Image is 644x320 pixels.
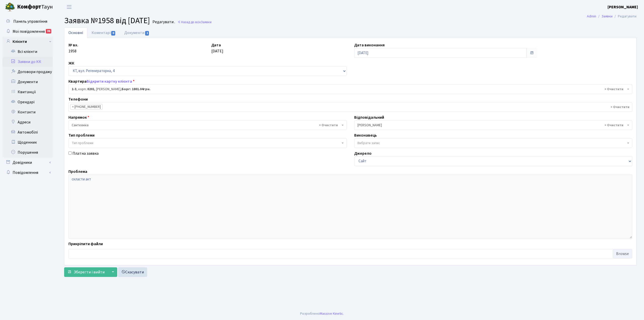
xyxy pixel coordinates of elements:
span: Таун [17,3,53,11]
nav: breadcrumb [579,11,644,22]
label: Дата виконання [354,42,385,48]
span: Тихонов М.М. [357,123,626,128]
a: [PERSON_NAME] [608,4,638,10]
label: Прикріпити файли [68,241,103,247]
a: Назад до всіхЗаявки [178,20,212,24]
div: Розроблено . [300,311,344,316]
span: Видалити всі елементи [605,87,623,92]
label: Платна заявка [72,150,99,156]
span: Панель управління [13,19,47,24]
a: Документи [120,27,154,38]
span: Видалити всі елементи [319,123,338,128]
small: Редагувати . [151,20,175,24]
label: Дата [211,42,221,48]
span: 1 [145,31,149,36]
a: Порушення [3,147,53,157]
a: Мої повідомлення36 [3,26,53,37]
a: Заявки [601,14,613,19]
a: Клієнти [3,37,53,47]
b: Борг: 1801.04грн. [122,87,150,92]
a: Коментарі [87,27,120,38]
a: Повідомлення [3,168,53,178]
b: Комфорт [17,3,41,11]
a: Всі клієнти [3,47,53,57]
span: Видалити всі елементи [605,123,623,128]
a: Щоденник [3,137,53,147]
label: Відповідальний [354,114,384,120]
span: Вибрати запис [357,141,380,146]
span: × [72,104,74,109]
label: Виконавець [354,132,377,138]
label: Квартира [68,78,135,84]
a: Панель управління [3,16,53,26]
span: <b>1-3</b>, корп.: <b>0201</b>, Переїденко Тетяна Іванівна, <b>Борг: 1801.04грн.</b> [68,84,632,94]
a: Довідники [3,157,53,168]
label: № вх. [68,42,78,48]
span: Заявки [201,20,212,24]
a: Договори продажу [3,67,53,77]
span: Заявка №1958 від [DATE] [64,15,150,26]
label: Тип проблеми [68,132,95,138]
b: 0201 [87,87,94,92]
li: (097) 370-41-41 [70,104,103,110]
div: 36 [46,29,51,34]
a: Скасувати [118,267,147,277]
li: Редагувати [613,14,636,19]
label: Телефони [68,96,88,102]
span: Видалити всі елементи [611,105,629,110]
a: Квитанції [3,87,53,97]
a: Орендарі [3,97,53,107]
a: Автомобілі [3,127,53,137]
label: ЖК [68,60,74,66]
span: Сантехніка [68,120,347,130]
a: Massive Kinetic [320,311,343,316]
div: [DATE] [208,42,350,58]
a: Контакти [3,107,53,117]
a: Документи [3,77,53,87]
span: Тип проблеми [72,141,93,146]
span: 0 [111,31,115,36]
span: <b>1-3</b>, корп.: <b>0201</b>, Переїденко Тетяна Іванівна, <b>Борг: 1801.04грн.</b> [72,87,626,92]
button: Переключити навігацію [63,3,75,11]
a: Основні [64,27,87,38]
img: logo.png [5,2,15,12]
a: Адреси [3,117,53,127]
b: 1-3 [72,87,76,92]
span: Мої повідомлення [13,29,45,34]
label: Напрямок [68,114,89,120]
span: Тихонов М.М. [354,120,632,130]
a: Admin [587,14,596,19]
a: Заявки до КК [3,57,53,67]
a: Відкрити картку клієнта [87,79,132,84]
button: Зберегти і вийти [64,267,108,277]
span: Зберегти і вийти [74,269,105,275]
label: Джерело [354,150,372,156]
span: Сантехніка [72,123,340,128]
textarea: скласти акт [68,175,632,239]
div: 1958 [65,42,208,58]
label: Проблема [68,169,87,175]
